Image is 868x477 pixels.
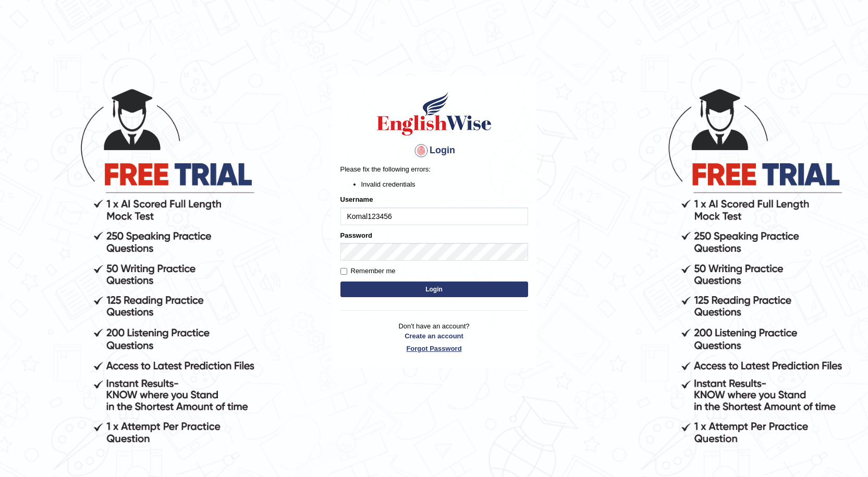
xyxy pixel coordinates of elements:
h4: Login [340,142,528,159]
p: Don't have an account? [340,321,528,353]
label: Username [340,194,373,204]
a: Create an account [340,331,528,341]
label: Remember me [340,266,396,276]
label: Password [340,230,372,240]
p: Please fix the following errors: [340,164,528,174]
a: Forgot Password [340,344,528,353]
li: Invalid credentials [361,179,528,189]
img: Logo of English Wise sign in for intelligent practice with AI [375,90,494,137]
button: Login [340,282,528,297]
input: Remember me [340,268,347,275]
